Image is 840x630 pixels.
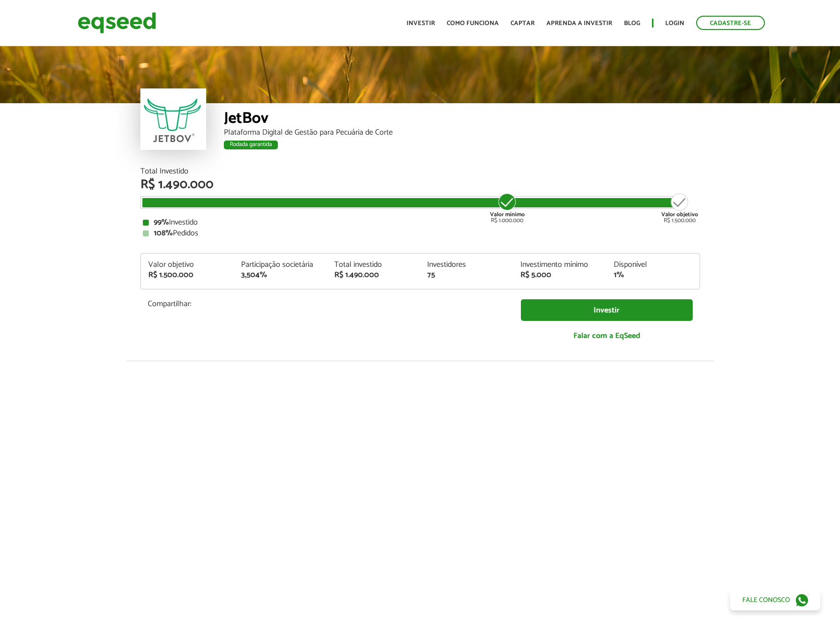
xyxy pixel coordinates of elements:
div: R$ 1.490.000 [140,178,700,191]
a: Login [665,20,684,27]
div: 3,504% [241,271,320,279]
a: Fale conosco [730,590,820,610]
div: Total Investido [140,168,700,175]
div: Total investido [334,261,413,269]
strong: Valor mínimo [490,210,525,219]
div: Investidores [427,261,506,269]
strong: 99% [154,216,169,229]
a: Falar com a EqSeed [521,326,693,346]
a: Investir [406,20,435,27]
div: R$ 1.000.000 [489,192,526,224]
a: Investir [521,299,693,321]
img: EqSeed [78,10,156,36]
div: Participação societária [241,261,320,269]
a: Blog [624,20,640,27]
div: R$ 1.490.000 [334,271,413,279]
div: Investido [143,219,698,227]
strong: 108% [154,227,173,240]
div: Disponível [614,261,692,269]
div: R$ 5.000 [520,271,599,279]
div: R$ 1.500.000 [661,192,698,224]
a: Captar [511,20,535,27]
div: 75 [427,271,506,279]
strong: Valor objetivo [661,210,698,219]
div: 1% [614,271,692,279]
div: Rodada garantida [224,141,278,149]
div: Plataforma Digital de Gestão para Pecuária de Corte [224,129,700,137]
div: Investimento mínimo [520,261,599,269]
div: R$ 1.500.000 [148,271,227,279]
a: Aprenda a investir [546,20,612,27]
div: Valor objetivo [148,261,227,269]
div: Pedidos [143,229,698,237]
a: Cadastre-se [696,16,765,30]
div: JetBov [224,111,700,129]
p: Compartilhar: [148,299,506,309]
a: Como funciona [447,20,499,27]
